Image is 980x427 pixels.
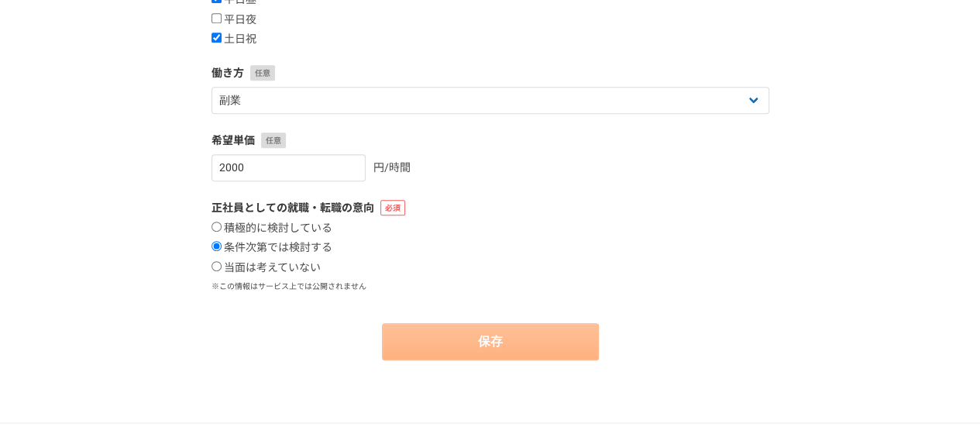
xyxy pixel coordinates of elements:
label: 平日夜 [211,13,256,27]
input: 土日祝 [211,33,222,43]
input: 当面は考えていない [211,261,222,271]
label: 正社員としての就職・転職の意向 [211,200,769,216]
label: 働き方 [211,65,769,81]
label: 積極的に検討している [211,222,332,236]
label: 希望単価 [211,133,769,149]
span: 円/時間 [373,161,411,174]
input: 平日夜 [211,13,222,23]
button: 保存 [382,323,599,360]
input: 条件次第では検討する [211,241,222,251]
label: 当面は考えていない [211,261,321,275]
p: ※この情報はサービス上では公開されません [211,281,769,292]
label: 土日祝 [211,33,256,46]
label: 条件次第では検討する [211,241,332,255]
input: 積極的に検討している [211,222,222,232]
